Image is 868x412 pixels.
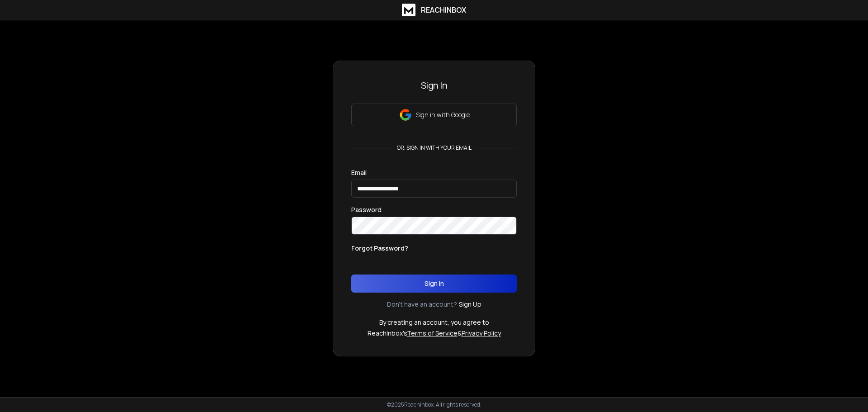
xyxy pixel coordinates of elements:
h3: Sign In [351,79,517,92]
p: Don't have an account? [387,300,457,309]
p: or, sign in with your email [393,144,475,152]
button: Sign in with Google [351,104,517,126]
button: Sign In [351,275,517,293]
p: Sign in with Google [416,110,470,119]
a: Terms of Service [407,329,458,337]
a: ReachInbox [402,4,466,16]
img: logo [402,4,415,16]
p: Forgot Password? [351,244,408,253]
p: © 2025 Reachinbox. All rights reserved. [387,401,481,408]
label: Password [351,207,382,213]
a: Sign Up [459,300,481,309]
p: By creating an account, you agree to [379,318,489,327]
h1: ReachInbox [421,5,466,15]
p: ReachInbox's & [368,329,501,338]
a: Privacy Policy [462,329,501,337]
label: Email [351,170,367,176]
